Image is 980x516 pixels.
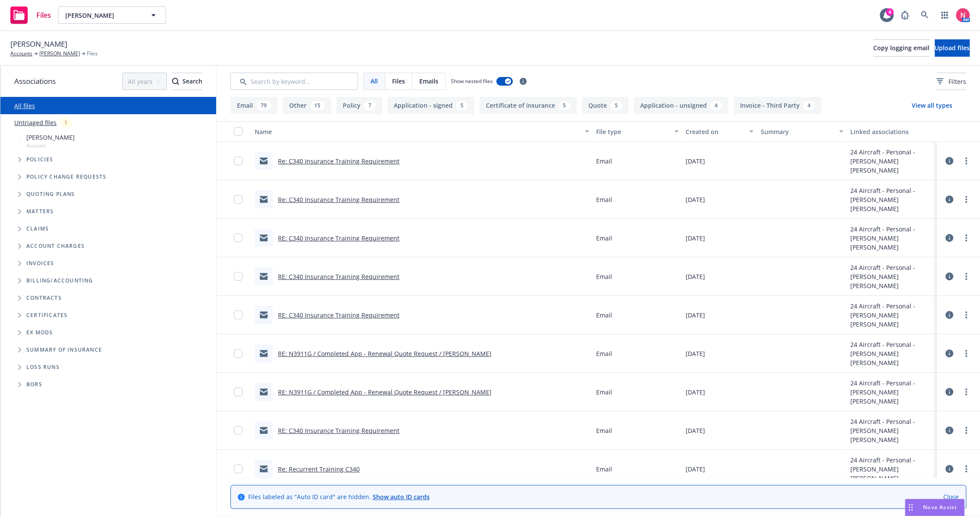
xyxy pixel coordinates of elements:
div: 24 Aircraft - Personal - [PERSON_NAME] [PERSON_NAME] [850,378,933,406]
div: Summary [760,127,834,136]
span: Matters [26,209,54,214]
span: [DATE] [686,388,705,397]
button: Nova Assist [905,499,964,516]
img: photo [956,8,970,22]
span: Show nested files [451,77,493,85]
span: [DATE] [686,234,705,243]
button: Quote [582,97,629,114]
button: Application - unsigned [634,97,728,114]
div: 1 [60,118,72,128]
span: Files [36,12,51,19]
button: Linked associations [847,121,937,142]
button: [PERSON_NAME] [58,6,166,24]
button: Other [283,97,331,114]
a: RE: C340 Insurance Training Requirement [278,272,399,281]
span: Email [596,465,612,474]
span: Emails [419,77,438,86]
a: more [961,310,971,320]
input: Toggle Row Selected [234,465,243,473]
input: Toggle Row Selected [234,426,243,435]
a: more [961,387,971,397]
button: Policy [336,97,382,114]
div: 5 [456,101,468,110]
span: [DATE] [686,157,705,166]
a: [PERSON_NAME] [39,50,80,58]
button: Application - signed [387,97,474,114]
input: Toggle Row Selected [234,272,243,281]
div: Drag to move [905,499,916,516]
span: Ex Mods [26,330,53,335]
span: [PERSON_NAME] [65,11,140,20]
div: 24 Aircraft - Personal - [PERSON_NAME] [PERSON_NAME] [850,224,933,252]
a: more [961,464,971,474]
a: Re: C340 Insurance Training Requirement [278,196,399,204]
a: more [961,156,971,166]
span: Email [596,426,612,435]
div: 4 [886,8,894,16]
span: Contracts [26,295,62,301]
span: [DATE] [686,426,705,435]
span: Email [596,157,612,166]
a: more [961,271,971,282]
span: Files [392,77,405,86]
span: [DATE] [686,272,705,281]
button: Copy logging email [873,39,929,57]
a: Files [7,3,54,27]
span: Filters [948,77,966,86]
span: [DATE] [686,465,705,474]
div: 5 [559,101,570,110]
a: more [961,233,971,243]
a: All files [14,102,35,110]
span: Policy change requests [26,174,106,179]
span: [DATE] [686,311,705,320]
span: Files labeled as "Auto ID card" are hidden. [248,492,430,501]
span: Account charges [26,244,85,249]
a: Re: C340 Insurance Training Requirement [278,157,399,165]
a: Report a Bug [896,6,913,24]
a: Untriaged files [14,118,57,127]
div: 15 [310,101,325,110]
a: Search [916,6,933,24]
a: RE: N3911G / Completed App - Renewal Quote Request / [PERSON_NAME] [278,388,492,396]
div: 24 Aircraft - Personal - [PERSON_NAME] [PERSON_NAME] [850,147,933,175]
button: View all types [898,97,966,114]
span: Claims [26,226,49,231]
div: 4 [803,101,815,110]
button: Created on [682,121,757,142]
input: Toggle Row Selected [234,234,243,242]
span: [PERSON_NAME] [26,133,75,142]
span: Email [596,349,612,358]
span: Files [87,50,98,58]
input: Toggle Row Selected [234,157,243,165]
span: Upload files [935,44,970,52]
div: 24 Aircraft - Personal - [PERSON_NAME] [PERSON_NAME] [850,186,933,213]
div: Linked associations [850,127,933,136]
a: Re: Recurrent Training C340 [278,465,360,473]
a: more [961,194,971,205]
span: All [370,77,378,86]
span: [DATE] [686,195,705,204]
button: Invoice - Third Party [734,97,821,114]
a: RE: C340 Insurance Training Requirement [278,234,399,242]
a: more [961,348,971,359]
a: Switch app [936,6,953,24]
svg: Search [172,78,179,85]
a: RE: N3911G / Completed App - Renewal Quote Request / [PERSON_NAME] [278,349,492,358]
button: Name [251,121,593,142]
span: Account [26,142,75,149]
span: Email [596,234,612,243]
input: Select all [234,127,243,136]
span: Email [596,388,612,397]
span: Filters [936,77,966,86]
span: Quoting plans [26,192,75,197]
div: 4 [710,101,722,110]
input: Toggle Row Selected [234,311,243,319]
a: RE: C340 Insurance Training Requirement [278,426,399,435]
span: Nova Assist [923,503,957,511]
button: File type [593,121,683,142]
span: Email [596,272,612,281]
a: more [961,425,971,436]
div: 7 [364,101,376,110]
span: Email [596,311,612,320]
span: Certificates [26,313,67,318]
